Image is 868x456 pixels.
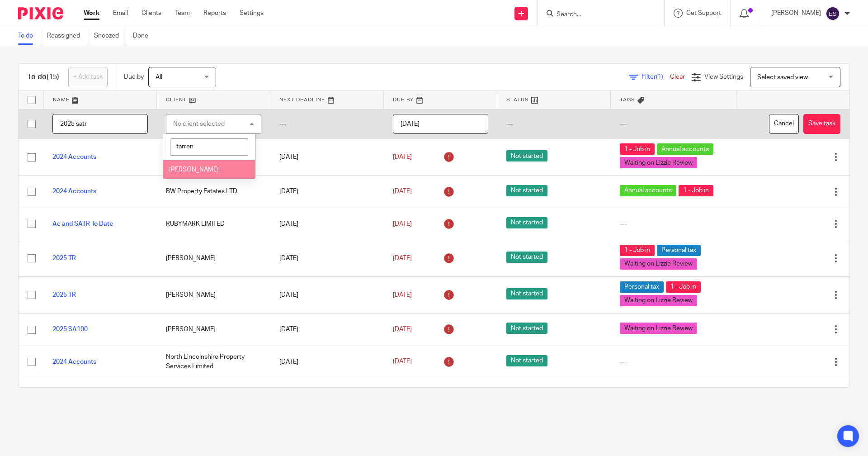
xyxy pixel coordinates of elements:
[157,176,270,208] td: BW Property Estates LTD
[47,27,87,45] a: Reassigned
[270,378,384,410] td: [DATE]
[68,67,108,87] a: + Add task
[771,9,821,18] p: [PERSON_NAME]
[52,326,88,332] a: 2025 SA100
[657,245,701,256] span: Personal tax
[757,74,808,81] span: Select saved view
[620,281,664,293] span: Personal tax
[611,109,736,139] td: ---
[393,221,412,227] span: [DATE]
[393,255,412,261] span: [DATE]
[393,188,412,195] span: [DATE]
[270,346,384,378] td: [DATE]
[270,176,384,208] td: [DATE]
[686,10,721,16] span: Get Support
[157,240,270,277] td: [PERSON_NAME]
[642,74,670,80] span: Filter
[506,288,547,299] span: Not started
[28,72,59,82] h1: To do
[169,166,219,173] span: [PERSON_NAME]
[393,359,412,365] span: [DATE]
[157,139,270,176] td: Trent Supplies Limited
[393,154,412,160] span: [DATE]
[157,378,270,410] td: Osbourne Estates Limited
[826,6,840,21] img: svg%3E
[270,313,384,346] td: [DATE]
[506,217,547,228] span: Not started
[157,313,270,346] td: [PERSON_NAME]
[620,143,655,155] span: 1 - Job in
[52,359,96,365] a: 2024 Accounts
[52,188,96,195] a: 2024 Accounts
[113,9,128,18] a: Email
[270,139,384,176] td: [DATE]
[157,277,270,313] td: [PERSON_NAME]
[157,208,270,240] td: RUBYMARK LIMITED
[620,97,635,102] span: Tags
[270,109,384,139] td: ---
[47,73,59,81] span: (15)
[52,221,113,227] a: Ac and SATR To Date
[556,11,637,19] input: Search
[173,121,225,127] div: No client selected
[133,27,155,45] a: Done
[52,255,76,261] a: 2025 TR
[124,72,144,81] p: Due by
[506,185,547,196] span: Not started
[506,150,547,161] span: Not started
[670,74,685,80] a: Clear
[18,27,40,45] a: To do
[620,185,676,196] span: Annual accounts
[52,292,76,298] a: 2025 TR
[679,185,713,196] span: 1 - Job in
[656,74,663,80] span: (1)
[704,74,743,80] span: View Settings
[620,258,697,270] span: Waiting on Lizzie Review
[52,114,148,134] input: Task name
[270,277,384,313] td: [DATE]
[270,240,384,277] td: [DATE]
[620,219,727,228] div: ---
[52,154,96,160] a: 2024 Accounts
[157,346,270,378] td: North Lincolnshire Property Services Limited
[270,208,384,240] td: [DATE]
[203,9,226,18] a: Reports
[393,292,412,298] span: [DATE]
[84,9,99,18] a: Work
[657,143,713,155] span: Annual accounts
[497,109,611,139] td: ---
[506,323,547,334] span: Not started
[506,355,547,366] span: Not started
[666,281,701,293] span: 1 - Job in
[170,138,248,156] input: Search options...
[620,245,655,256] span: 1 - Job in
[506,252,547,263] span: Not started
[175,9,190,18] a: Team
[769,114,799,134] button: Cancel
[620,295,697,306] span: Waiting on Lizzie Review
[156,74,162,81] span: All
[240,9,264,18] a: Settings
[94,27,126,45] a: Snoozed
[393,326,412,332] span: [DATE]
[393,114,488,134] input: Pick a date
[803,114,840,134] button: Save task
[620,357,727,366] div: ---
[142,9,161,18] a: Clients
[620,157,697,168] span: Waiting on Lizzie Review
[18,7,63,19] img: Pixie
[620,323,697,334] span: Waiting on Lizzie Review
